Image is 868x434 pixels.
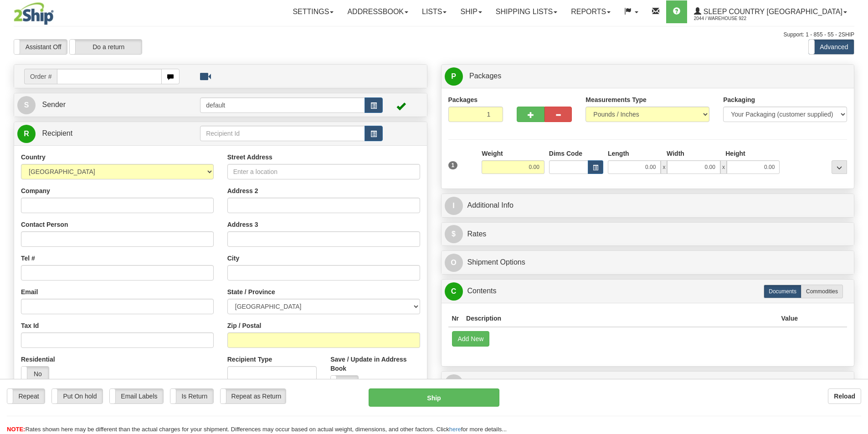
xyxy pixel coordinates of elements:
[286,0,340,23] a: Settings
[445,196,851,215] a: IAdditional Info
[445,67,851,86] a: P Packages
[21,367,49,381] label: No
[725,149,745,158] label: Height
[777,310,801,327] th: Value
[227,153,272,162] label: Street Address
[17,125,36,143] span: R
[723,95,755,104] label: Packaging
[17,96,36,114] span: S
[445,374,463,393] span: R
[448,95,478,104] label: Packages
[227,355,272,364] label: Recipient Type
[489,0,564,23] a: Shipping lists
[764,285,801,298] label: Documents
[331,376,358,390] label: No
[453,0,488,23] a: Ship
[200,97,365,113] input: Sender Id
[445,253,851,272] a: OShipment Options
[687,0,854,23] a: Sleep Country [GEOGRAPHIC_DATA] 2044 / Warehouse 922
[482,149,503,158] label: Weight
[445,197,463,215] span: I
[449,426,461,433] a: here
[340,0,415,23] a: Addressbook
[549,149,582,158] label: Dims Code
[828,388,861,404] button: Reload
[52,389,103,403] label: Put On hold
[834,393,855,400] b: Reload
[21,254,35,263] label: Tel #
[21,186,50,195] label: Company
[7,389,45,403] label: Repeat
[330,355,420,373] label: Save / Update in Address Book
[701,8,842,15] span: Sleep Country [GEOGRAPHIC_DATA]
[17,96,200,114] a: S Sender
[586,95,647,104] label: Measurements Type
[14,2,54,25] img: logo2044.jpg
[847,170,867,263] iframe: chat widget
[564,0,617,23] a: Reports
[445,374,851,393] a: RReturn Shipment
[70,40,142,54] label: Do a return
[445,225,463,243] span: $
[445,225,851,244] a: $Rates
[42,129,72,137] span: Recipient
[227,186,258,195] label: Address 2
[24,69,57,84] span: Order #
[445,67,463,86] span: P
[17,124,180,143] a: R Recipient
[469,72,501,80] span: Packages
[170,389,213,403] label: Is Return
[415,0,453,23] a: Lists
[21,355,55,364] label: Residential
[369,388,499,407] button: Ship
[667,149,684,158] label: Width
[227,254,239,263] label: City
[608,149,629,158] label: Length
[14,31,854,39] div: Support: 1 - 855 - 55 - 2SHIP
[448,310,463,327] th: Nr
[21,220,68,229] label: Contact Person
[694,14,762,23] span: 2044 / Warehouse 922
[445,282,851,301] a: CContents
[7,426,25,433] span: NOTE:
[42,101,66,108] span: Sender
[221,389,286,403] label: Repeat as Return
[227,321,262,330] label: Zip / Postal
[200,126,365,141] input: Recipient Id
[801,285,843,298] label: Commodities
[21,321,39,330] label: Tax Id
[809,40,854,54] label: Advanced
[462,310,777,327] th: Description
[832,160,847,174] div: ...
[227,287,275,296] label: State / Province
[14,40,67,54] label: Assistant Off
[110,389,163,403] label: Email Labels
[661,160,667,174] span: x
[448,161,458,169] span: 1
[21,287,38,296] label: Email
[452,331,490,347] button: Add New
[445,254,463,272] span: O
[227,164,420,179] input: Enter a location
[227,220,258,229] label: Address 3
[445,282,463,301] span: C
[21,153,46,162] label: Country
[720,160,727,174] span: x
